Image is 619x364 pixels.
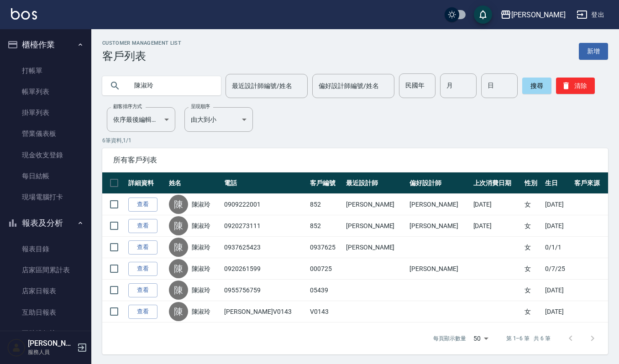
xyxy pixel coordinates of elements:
[28,348,74,356] p: 服務人員
[474,5,492,24] button: save
[522,78,551,94] button: 搜尋
[107,107,175,132] div: 依序最後編輯時間
[102,136,608,145] p: 6 筆資料, 1 / 1
[471,215,522,237] td: [DATE]
[543,194,572,215] td: [DATE]
[191,103,210,110] label: 呈現順序
[222,194,308,215] td: 0909222001
[128,305,157,319] a: 查看
[522,215,543,237] td: 女
[4,81,88,102] a: 帳單列表
[471,172,522,194] th: 上次消費日期
[308,194,344,215] td: 852
[344,194,407,215] td: [PERSON_NAME]
[556,78,595,94] button: 清除
[184,107,253,132] div: 由大到小
[543,280,572,301] td: [DATE]
[102,40,181,46] h2: Customer Management List
[4,102,88,123] a: 掛單列表
[222,258,308,280] td: 0920261599
[470,326,492,351] div: 50
[344,237,407,258] td: [PERSON_NAME]
[222,301,308,322] td: [PERSON_NAME]V0143
[4,239,88,260] a: 報表目錄
[222,280,308,301] td: 0955756759
[222,215,308,237] td: 0920273111
[433,334,466,343] p: 每頁顯示數量
[128,219,157,233] a: 查看
[573,6,608,23] button: 登出
[471,194,522,215] td: [DATE]
[28,339,74,348] h5: [PERSON_NAME]
[543,237,572,258] td: 0/1/1
[407,215,471,237] td: [PERSON_NAME]
[543,258,572,280] td: 0/7/25
[407,172,471,194] th: 偏好設計師
[522,301,543,322] td: 女
[192,221,211,230] a: 陳淑玲
[308,301,344,322] td: V0143
[169,281,188,300] div: 陳
[4,323,88,344] a: 互助排行榜
[522,172,543,194] th: 性別
[128,240,157,255] a: 查看
[407,258,471,280] td: [PERSON_NAME]
[169,216,188,235] div: 陳
[511,9,566,21] div: [PERSON_NAME]
[308,172,344,194] th: 客戶編號
[543,172,572,194] th: 生日
[4,281,88,302] a: 店家日報表
[113,156,597,165] span: 所有客戶列表
[222,172,308,194] th: 電話
[4,211,88,235] button: 報表及分析
[522,258,543,280] td: 女
[113,103,142,110] label: 顧客排序方式
[128,262,157,276] a: 查看
[4,123,88,144] a: 營業儀表板
[222,237,308,258] td: 0937625423
[4,145,88,166] a: 現金收支登錄
[128,198,157,212] a: 查看
[4,33,88,57] button: 櫃檯作業
[497,5,569,24] button: [PERSON_NAME]
[543,215,572,237] td: [DATE]
[192,200,211,209] a: 陳淑玲
[522,194,543,215] td: 女
[128,73,214,98] input: 搜尋關鍵字
[169,259,188,278] div: 陳
[4,60,88,81] a: 打帳單
[192,286,211,295] a: 陳淑玲
[308,258,344,280] td: 000725
[308,237,344,258] td: 0937625
[4,260,88,281] a: 店家區間累計表
[4,166,88,187] a: 每日結帳
[167,172,222,194] th: 姓名
[192,243,211,252] a: 陳淑玲
[407,194,471,215] td: [PERSON_NAME]
[4,302,88,323] a: 互助日報表
[169,195,188,214] div: 陳
[344,172,407,194] th: 最近設計師
[572,172,608,194] th: 客戶來源
[11,8,37,20] img: Logo
[522,280,543,301] td: 女
[543,301,572,322] td: [DATE]
[102,50,181,62] h3: 客戶列表
[344,215,407,237] td: [PERSON_NAME]
[579,43,608,60] a: 新增
[128,283,157,297] a: 查看
[506,334,551,343] p: 第 1–6 筆 共 6 筆
[4,187,88,208] a: 現場電腦打卡
[7,338,26,357] img: Person
[169,302,188,321] div: 陳
[308,215,344,237] td: 852
[522,237,543,258] td: 女
[192,307,211,316] a: 陳淑玲
[308,280,344,301] td: 05439
[126,172,167,194] th: 詳細資料
[169,238,188,257] div: 陳
[192,264,211,273] a: 陳淑玲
